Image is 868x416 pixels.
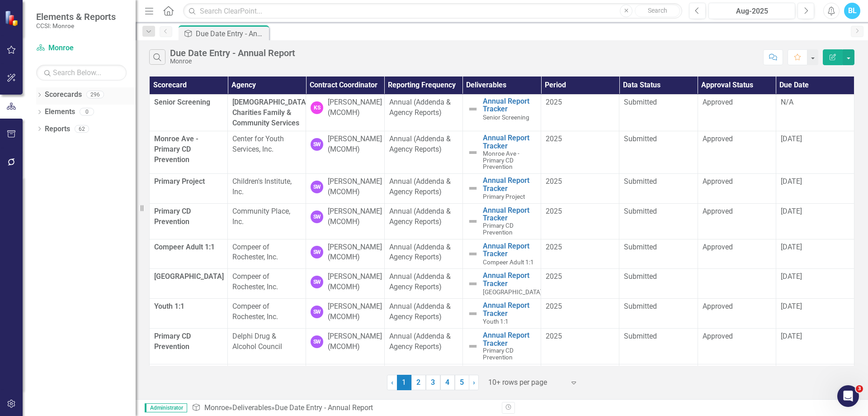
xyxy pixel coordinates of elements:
[619,364,698,406] td: Double-Click to Edit
[275,403,373,412] div: Due Date Entry - Annual Report
[154,177,205,186] span: Primary Project
[546,97,614,108] div: 2025
[712,6,792,17] div: Aug-2025
[483,193,525,200] span: Primary Project
[624,98,657,106] span: Submitted
[389,301,458,322] div: Annual (Addenda & Agency Reports)
[232,98,308,127] strong: [DEMOGRAPHIC_DATA] Charities Family & Community Services
[311,181,323,193] div: SW
[483,177,536,192] a: Annual Report Tracker
[483,318,509,325] span: Youth 1:1
[5,10,20,26] img: ClearPoint Strategy
[228,269,306,299] td: Double-Click to Edit
[170,58,295,65] div: Monroe
[389,177,458,197] div: Annual (Addenda & Agency Reports)
[154,302,184,311] span: Youth 1:1
[45,124,70,134] a: Reports
[624,272,657,281] span: Submitted
[75,125,89,133] div: 62
[384,269,462,299] td: Double-Click to Edit
[483,258,534,266] span: Compeer Adult 1:1
[467,341,478,352] img: Not Defined
[228,174,306,204] td: Double-Click to Edit
[619,269,698,299] td: Double-Click to Edit
[389,134,458,155] div: Annual (Addenda & Agency Reports)
[776,203,854,239] td: Double-Click to Edit
[154,207,191,226] span: Primary CD Prevention
[467,104,478,115] img: Not Defined
[45,107,75,117] a: Elements
[311,101,323,114] div: KS
[619,328,698,364] td: Double-Click to Edit
[546,331,614,342] div: 2025
[306,94,384,131] td: Double-Click to Edit
[624,177,657,186] span: Submitted
[703,134,733,143] span: Approved
[391,378,393,387] span: ‹
[462,299,541,329] td: Double-Click to Edit Right Click for Context Menu
[781,243,802,251] span: [DATE]
[232,301,301,322] p: Compeer of Rochester, Inc.
[389,272,458,292] div: Annual (Addenda & Agency Reports)
[624,134,657,143] span: Submitted
[483,301,536,317] a: Annual Report Tracker
[776,174,854,204] td: Double-Click to Edit
[546,301,614,312] div: 2025
[228,203,306,239] td: Double-Click to Edit
[306,239,384,269] td: Double-Click to Edit
[698,239,776,269] td: Double-Click to Edit
[232,242,301,263] p: Compeer of Rochester, Inc.
[619,131,698,174] td: Double-Click to Edit
[36,43,127,53] a: Monroe
[384,364,462,406] td: Double-Click to Edit
[228,364,306,406] td: Double-Click to Edit
[624,207,657,215] span: Submitted
[384,299,462,329] td: Double-Click to Edit
[228,131,306,174] td: Double-Click to Edit
[483,97,536,113] a: Annual Report Tracker
[154,243,215,251] span: Compeer Adult 1:1
[328,331,382,352] div: [PERSON_NAME] (MCOMH)
[426,375,440,390] a: 3
[619,299,698,329] td: Double-Click to Edit
[483,134,536,150] a: Annual Report Tracker
[170,48,295,58] div: Due Date Entry - Annual Report
[311,210,323,223] div: SW
[698,174,776,204] td: Double-Click to Edit
[776,94,854,131] td: Double-Click to Edit
[306,131,384,174] td: Double-Click to Edit
[328,97,382,118] div: [PERSON_NAME] (MCOMH)
[154,332,191,351] span: Primary CD Prevention
[384,239,462,269] td: Double-Click to Edit
[781,332,802,340] span: [DATE]
[776,299,854,329] td: Double-Click to Edit
[306,269,384,299] td: Double-Click to Edit
[624,332,657,340] span: Submitted
[192,403,495,413] div: » »
[703,243,733,251] span: Approved
[228,328,306,364] td: Double-Click to Edit
[698,94,776,131] td: Double-Click to Edit
[781,177,802,186] span: [DATE]
[328,272,382,292] div: [PERSON_NAME] (MCOMH)
[154,134,198,164] span: Monroe Ave - Primary CD Prevention
[384,94,462,131] td: Double-Click to Edit
[703,98,733,106] span: Approved
[389,242,458,263] div: Annual (Addenda & Agency Reports)
[36,22,116,29] small: CCSI: Monroe
[455,375,469,390] a: 5
[483,272,542,287] a: Annual Report Tracker
[328,301,382,322] div: [PERSON_NAME] (MCOMH)
[698,203,776,239] td: Double-Click to Edit
[311,335,323,348] div: SW
[311,306,323,318] div: SW
[467,278,478,289] img: Not Defined
[306,364,384,406] td: Double-Click to Edit
[698,364,776,406] td: Double-Click to Edit
[781,97,849,108] div: N/A
[228,94,306,131] td: Double-Click to Edit
[546,272,614,282] div: 2025
[440,375,455,390] a: 4
[154,272,224,281] span: [GEOGRAPHIC_DATA]
[306,174,384,204] td: Double-Click to Edit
